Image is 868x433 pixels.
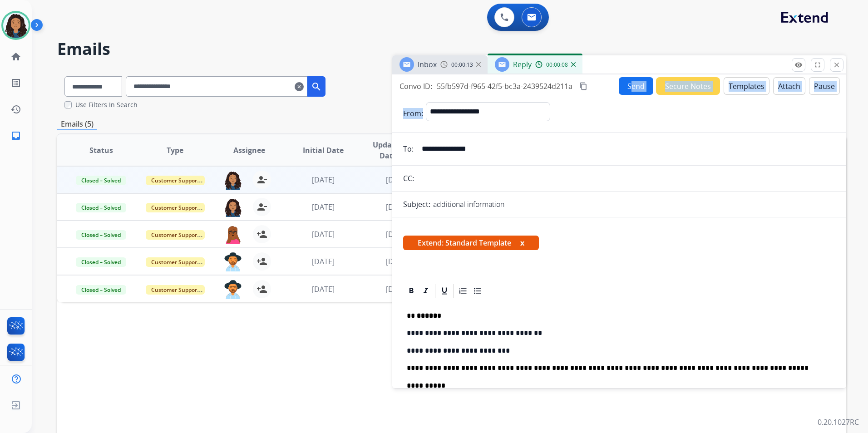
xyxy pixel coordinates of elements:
mat-icon: person_remove [256,202,267,212]
p: 0.20.1027RC [818,417,859,428]
p: Subject: [403,199,430,210]
mat-icon: person_add [256,229,267,240]
span: Assignee [233,145,265,156]
mat-icon: home [10,51,21,62]
span: [DATE] [386,202,409,212]
span: [DATE] [312,202,335,212]
img: agent-avatar [224,198,242,217]
span: 00:00:13 [451,61,473,69]
span: Inbox [418,59,437,69]
mat-icon: close [833,61,841,69]
img: agent-avatar [224,171,242,190]
span: [DATE] [386,175,409,185]
span: Closed – Solved [76,230,126,240]
span: Closed – Solved [76,257,126,267]
mat-icon: content_copy [579,82,587,90]
mat-icon: fullscreen [814,61,822,69]
mat-icon: search [311,81,322,92]
button: Secure Notes [656,77,720,95]
span: [DATE] [312,284,335,294]
span: Closed – Solved [76,176,126,185]
span: [DATE] [312,175,335,185]
span: Status [89,145,113,156]
div: Underline [438,284,451,298]
mat-icon: person_add [256,284,267,295]
span: Customer Support [146,203,205,212]
span: Closed – Solved [76,203,126,212]
span: Customer Support [146,230,205,240]
mat-icon: person_remove [256,174,267,185]
span: [DATE] [386,229,409,239]
span: Initial Date [303,145,344,156]
img: agent-avatar [224,225,242,244]
img: agent-avatar [224,280,242,299]
img: avatar [3,13,29,38]
span: Customer Support [146,257,205,267]
mat-icon: person_add [256,256,267,267]
div: Bullet List [471,284,484,298]
span: Updated Date [368,139,409,161]
span: [DATE] [312,229,335,239]
span: Extend: Standard Template [403,236,539,250]
button: Send [619,77,653,95]
p: From: [403,108,423,119]
img: agent-avatar [224,252,242,271]
span: [DATE] [386,284,409,294]
p: CC: [403,173,414,184]
span: 55fb597d-f965-42f5-bc3a-2439524d211a [437,81,572,91]
mat-icon: remove_red_eye [794,61,803,69]
mat-icon: clear [295,81,304,92]
p: To: [403,143,414,154]
button: x [520,237,524,248]
p: additional information [433,199,504,210]
button: Attach [773,77,805,95]
p: Convo ID: [399,81,432,92]
span: 00:00:08 [546,61,568,69]
button: Templates [724,77,769,95]
div: Italic [419,284,433,298]
mat-icon: list_alt [10,78,21,89]
mat-icon: inbox [10,130,21,141]
div: Bold [404,284,418,298]
p: Emails (5) [57,118,97,130]
mat-icon: history [10,104,21,115]
span: [DATE] [312,256,335,266]
span: Closed – Solved [76,285,126,295]
label: Use Filters In Search [75,100,138,109]
span: Reply [513,59,532,69]
h2: Emails [57,40,846,58]
span: Customer Support [146,285,205,295]
span: Type [167,145,183,156]
span: [DATE] [386,256,409,266]
button: Pause [809,77,840,95]
span: Customer Support [146,176,205,185]
div: Ordered List [456,284,470,298]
